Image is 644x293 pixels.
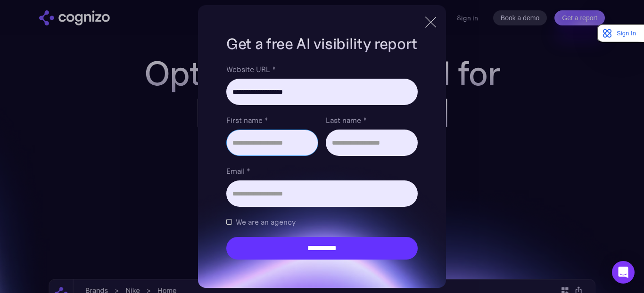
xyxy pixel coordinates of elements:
label: First name * [226,114,318,126]
label: Website URL * [226,64,418,75]
div: Open Intercom Messenger [612,261,635,284]
form: Brand Report Form [226,64,418,260]
h1: Get a free AI visibility report [226,33,418,54]
label: Email * [226,165,418,177]
span: We are an agency [236,216,296,228]
label: Last name * [326,114,418,126]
